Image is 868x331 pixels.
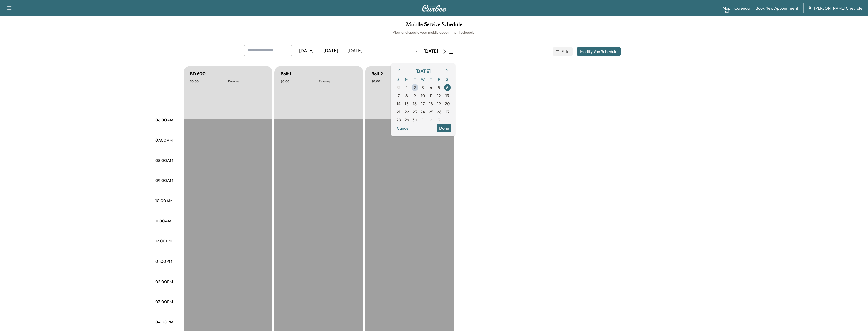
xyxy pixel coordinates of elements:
span: 27 [445,109,449,115]
h5: BD 600 [190,70,206,77]
p: 12:00PM [155,238,172,244]
span: 10 [421,93,425,99]
p: Revenue [319,79,357,83]
span: 14 [397,101,401,107]
a: MapBeta [723,5,730,11]
p: 11:00AM [155,218,171,224]
p: Revenue [228,79,266,83]
span: 2 [430,117,432,123]
span: 25 [429,109,433,115]
span: 23 [413,109,417,115]
span: 18 [429,101,433,107]
p: 07:00AM [155,137,173,143]
button: Done [437,124,451,132]
span: 28 [396,117,401,123]
span: 22 [404,109,409,115]
span: 29 [404,117,409,123]
button: Cancel [395,124,412,132]
span: W [419,75,427,83]
span: 30 [412,117,417,123]
p: $ 0.00 [281,79,319,83]
span: 3 [422,84,424,91]
p: 01:00PM [155,258,172,264]
span: 26 [437,109,441,115]
span: 9 [414,93,416,99]
span: Filter [561,48,570,55]
h5: Bolt 1 [281,70,291,77]
span: 3 [438,117,440,123]
a: Book New Appointment [755,5,798,11]
img: Curbee Logo [422,5,446,12]
h6: View and update your mobile appointment schedule. [5,30,863,35]
span: S [395,75,403,83]
span: 7 [398,93,400,99]
div: [DATE] [343,45,367,57]
span: T [411,75,419,83]
span: 6 [446,84,448,91]
span: F [435,75,443,83]
span: T [427,75,435,83]
span: 1 [422,117,424,123]
div: Beta [725,10,730,14]
span: 19 [437,101,441,107]
p: 04:00PM [155,319,173,325]
div: [DATE] [415,68,431,75]
div: [DATE] [319,45,343,57]
span: 1 [406,84,408,91]
button: Modify Van Schedule [577,47,621,56]
div: [DATE] [423,48,438,55]
p: 10:00AM [155,198,172,204]
p: 06:00AM [155,117,173,123]
span: 16 [413,101,417,107]
span: 12 [437,93,441,99]
span: 21 [397,109,400,115]
span: 15 [405,101,409,107]
span: 11 [430,93,433,99]
span: 24 [420,109,425,115]
h1: Mobile Service Schedule [5,21,863,30]
span: 4 [430,84,432,91]
p: 09:00AM [155,177,173,183]
span: M [403,75,411,83]
p: 08:00AM [155,157,173,163]
span: 2 [414,84,416,91]
p: 02:00PM [155,278,173,285]
span: 5 [438,84,440,91]
span: 31 [397,84,400,91]
h5: Bolt 2 [371,70,383,77]
button: Filter [553,47,573,56]
a: Calendar [734,5,751,11]
span: 20 [445,101,450,107]
span: 17 [421,101,425,107]
span: S [443,75,451,83]
p: 03:00PM [155,299,173,305]
span: [PERSON_NAME] Chevrolet [814,5,864,11]
span: 13 [445,93,449,99]
span: 8 [405,93,408,99]
p: $ 0.00 [371,79,410,83]
div: [DATE] [294,45,319,57]
p: $ 0.00 [190,79,228,83]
